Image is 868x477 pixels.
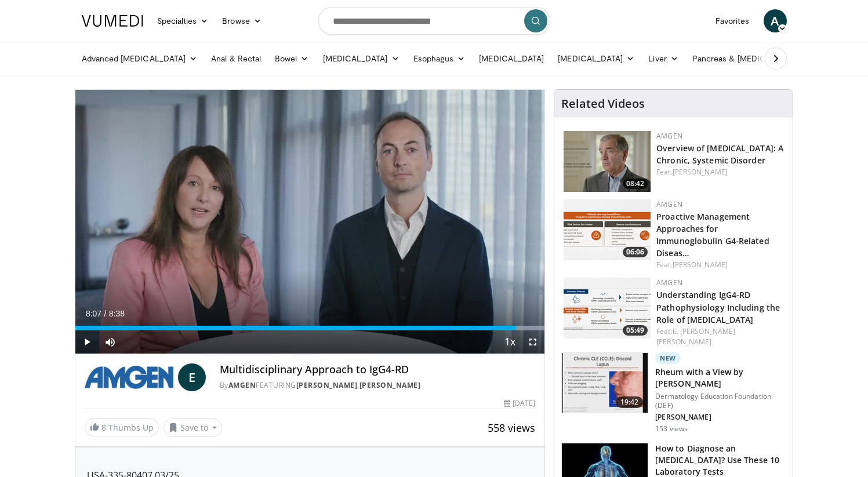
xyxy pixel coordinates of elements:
[623,325,648,336] span: 05:49
[562,353,648,413] img: 15b49de1-14e0-4398-a509-d8f4bc066e5c.150x105_q85_crop-smart_upscale.jpg
[564,278,651,338] a: 05:49
[178,363,206,391] a: E
[101,422,106,433] span: 8
[296,380,358,390] a: [PERSON_NAME]
[551,47,641,70] a: [MEDICAL_DATA]
[104,309,107,318] span: /
[564,199,651,260] img: b07e8bac-fd62-4609-bac4-e65b7a485b7c.png.150x105_q85_crop-smart_upscale.png
[220,380,535,391] div: By FEATURING ,
[204,47,268,70] a: Anal & Rectal
[656,167,783,177] div: Feat.
[488,421,535,435] span: 558 views
[228,380,256,390] a: Amgen
[564,131,651,192] img: 40cb7efb-a405-4d0b-b01f-0267f6ac2b93.png.150x105_q85_crop-smart_upscale.png
[641,47,685,70] a: Liver
[564,199,651,260] a: 06:06
[318,7,550,35] input: Search topics, interventions
[220,363,535,376] h4: Multidisciplinary Approach to IgG4-RD
[655,366,786,389] h3: Rheum with a View by [PERSON_NAME]
[655,424,688,434] p: 153 views
[406,47,473,70] a: Esophagus
[504,398,535,409] div: [DATE]
[623,247,648,257] span: 06:06
[656,131,682,141] a: Amgen
[564,131,651,192] a: 08:42
[673,167,728,177] a: [PERSON_NAME]
[99,330,122,354] button: Mute
[656,211,769,258] a: Proactive Management Approaches for Immunoglobulin G4-Related Diseas…
[656,326,783,347] div: Feat.
[85,363,173,391] img: Amgen
[656,199,682,209] a: Amgen
[75,326,545,330] div: Progress Bar
[656,278,682,287] a: Amgen
[521,330,544,354] button: Fullscreen
[656,143,783,166] a: Overview of [MEDICAL_DATA]: A Chronic, Systemic Disorder
[316,47,406,70] a: [MEDICAL_DATA]
[709,9,757,32] a: Favorites
[656,260,783,270] div: Feat.
[472,47,551,70] a: [MEDICAL_DATA]
[655,392,786,410] p: Dermatology Education Foundation (DEF)
[150,9,216,32] a: Specialties
[164,418,223,437] button: Save to
[82,15,143,27] img: VuMedi Logo
[616,396,644,408] span: 19:42
[673,260,728,270] a: [PERSON_NAME]
[561,97,645,111] h4: Related Videos
[655,352,681,364] p: New
[215,9,268,32] a: Browse
[685,47,821,70] a: Pancreas & [MEDICAL_DATA]
[623,179,648,189] span: 08:42
[109,309,125,318] span: 8:38
[86,309,101,318] span: 8:07
[268,47,315,70] a: Bowel
[655,413,786,422] p: [PERSON_NAME]
[564,278,651,338] img: 3e5b4ad1-6d9b-4d8f-ba8e-7f7d389ba880.png.150x105_q85_crop-smart_upscale.png
[498,330,521,354] button: Playback Rate
[85,418,159,436] a: 8 Thumbs Up
[561,352,786,434] a: 19:42 New Rheum with a View by [PERSON_NAME] Dermatology Education Foundation (DEF) [PERSON_NAME]...
[75,330,99,354] button: Play
[764,9,787,32] a: A
[656,289,780,325] a: Understanding IgG4-RD Pathophysiology Including the Role of [MEDICAL_DATA]
[75,90,545,354] video-js: Video Player
[359,380,421,390] a: [PERSON_NAME]
[75,47,205,70] a: Advanced [MEDICAL_DATA]
[656,326,735,347] a: E. [PERSON_NAME] [PERSON_NAME]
